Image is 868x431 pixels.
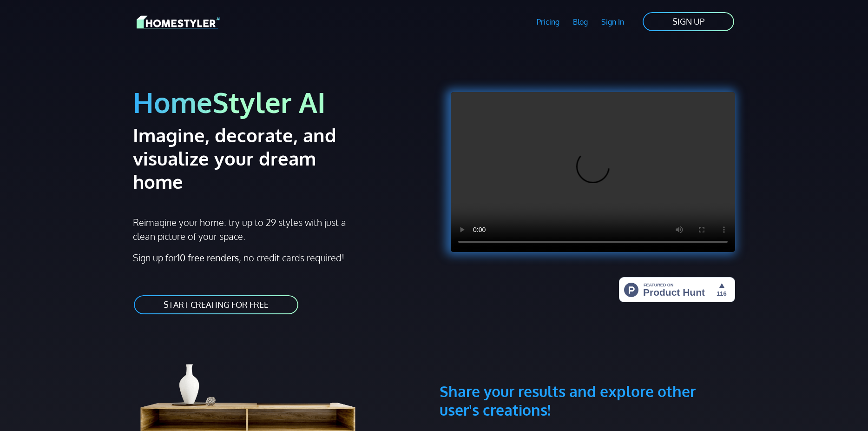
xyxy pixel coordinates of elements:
[530,11,566,33] a: Pricing
[133,123,369,193] h2: Imagine, decorate, and visualize your dream home
[594,11,631,33] a: Sign In
[133,85,428,119] h1: HomeStyler AI
[133,294,299,315] a: START CREATING FOR FREE
[177,252,239,264] strong: 10 free renders
[133,251,428,265] p: Sign up for , no credit cards required!
[137,14,220,30] img: HomeStyler AI logo
[566,11,594,33] a: Blog
[440,338,735,419] h3: Share your results and explore other user's creations!
[619,277,735,302] img: HomeStyler AI - Interior Design Made Easy: One Click to Your Dream Home | Product Hunt
[642,11,735,32] a: SIGN UP
[133,215,355,243] p: Reimagine your home: try up to 29 styles with just a clean picture of your space.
